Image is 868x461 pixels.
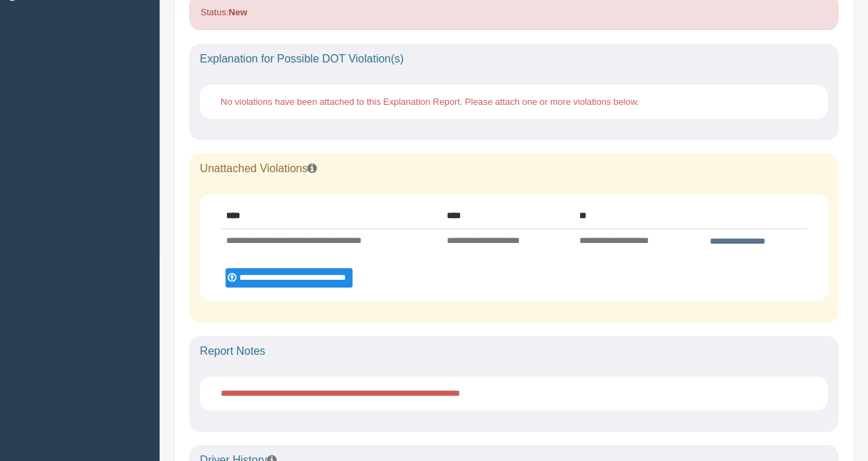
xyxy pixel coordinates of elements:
[221,97,639,107] span: No violations have been attached to this Explanation Report. Please attach one or more violations...
[228,7,247,17] strong: New
[189,336,838,367] div: Report Notes
[189,153,838,184] div: Unattached Violations
[189,44,838,74] div: Explanation for Possible DOT Violation(s)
